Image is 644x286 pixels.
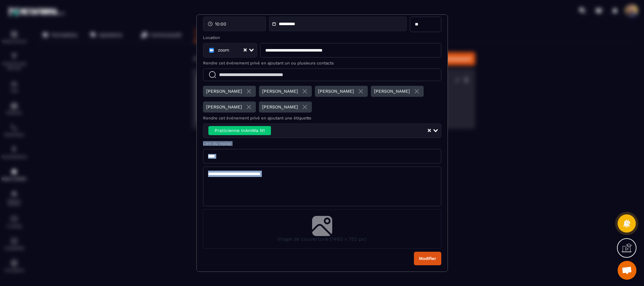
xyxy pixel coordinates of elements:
div: Praticienne InAmMa N1 [208,126,271,135]
a: Ouvrir le chat [618,261,636,280]
label: Rendre cet événement privé en ajoutant une étiquette [203,116,441,120]
img: close [245,87,253,95]
p: [PERSON_NAME] [262,104,298,109]
label: Rendre cet événement privé en ajoutant un ou plusieurs contacts [203,61,441,65]
button: Modifier [414,252,441,265]
p: [PERSON_NAME] [318,89,354,94]
span: image de couverture (1460 x 752 px) [278,236,366,242]
label: Lien du replay [203,141,441,146]
img: close [357,87,365,95]
button: Clear Selected [428,128,431,133]
label: Location [203,35,441,40]
img: close [413,87,421,95]
p: [PERSON_NAME] [262,89,298,94]
span: zoom [218,47,229,53]
img: close [245,103,253,111]
span: 10:00 [215,21,226,27]
img: close [301,87,309,95]
p: [PERSON_NAME] [374,89,410,94]
input: Search for option [231,47,243,54]
p: [PERSON_NAME] [206,104,242,109]
input: Search for option [272,126,427,136]
div: Search for option [203,43,257,58]
button: Clear Selected [244,48,247,52]
p: [PERSON_NAME] [206,89,242,94]
div: Search for option [203,124,441,138]
img: close [301,103,309,111]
